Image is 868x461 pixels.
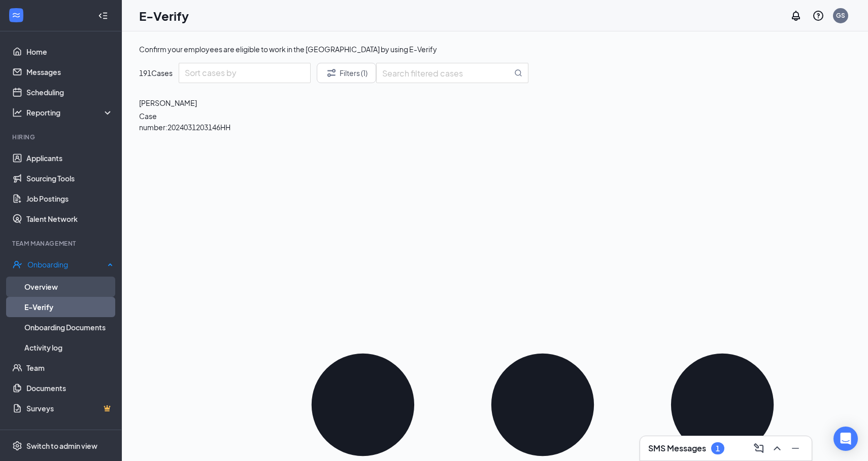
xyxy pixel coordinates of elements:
svg: Analysis [12,107,22,118]
div: Team Management [12,239,111,248]
div: Reporting [26,107,114,118]
a: E-Verify [24,297,113,317]
a: Applicants [26,148,113,168]
svg: QuestionInfo [812,10,824,22]
button: ComposeMessage [751,440,767,456]
svg: Filter [325,67,338,79]
svg: Notifications [790,10,802,22]
svg: WorkstreamLogo [11,10,21,20]
a: Team [26,358,113,378]
svg: Settings [12,441,22,451]
a: Messages [26,62,113,82]
span: Case number: 2024031203146HH [139,110,235,133]
button: ChevronUp [769,440,785,456]
div: Onboarding [27,259,105,270]
svg: Minimize [789,442,802,454]
svg: Collapse [98,11,108,21]
a: Home [26,42,113,62]
a: Onboarding Documents [24,317,113,337]
div: Hiring [12,133,111,141]
a: Job Postings [26,188,113,209]
h1: E-Verify [139,7,189,24]
a: Overview [24,277,113,297]
a: Sourcing Tools [26,168,113,188]
span: Confirm your employees are eligible to work in the [GEOGRAPHIC_DATA] by using E-Verify [139,45,437,54]
button: Minimize [787,440,804,456]
svg: ComposeMessage [753,442,765,454]
a: SurveysCrown [26,398,113,418]
span: [PERSON_NAME] [139,97,235,108]
a: Talent Network [26,209,113,229]
div: GS [836,11,845,20]
a: Documents [26,378,113,398]
svg: UserCheck [12,259,22,270]
input: Search filtered cases [382,67,512,80]
svg: ChevronUp [771,442,783,454]
div: 1 [716,444,720,453]
a: Scheduling [26,82,113,102]
div: Switch to admin view [26,441,97,451]
svg: MagnifyingGlass [514,69,522,77]
span: 191 Cases [139,67,173,79]
div: Open Intercom Messenger [833,427,858,451]
a: Activity log [24,337,113,358]
button: Filter Filters (1) [317,63,376,83]
h3: SMS Messages [648,443,706,454]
